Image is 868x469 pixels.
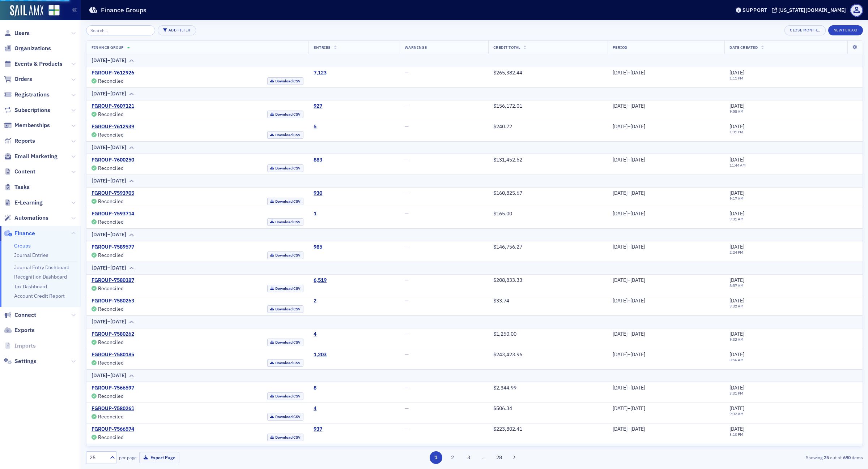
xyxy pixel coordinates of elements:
[446,451,459,464] button: 2
[14,293,65,299] a: Account Credit Report
[4,183,30,191] a: Tasks
[729,384,744,391] span: [DATE]
[14,29,30,37] span: Users
[267,413,304,421] a: Download CSV
[729,411,744,416] time: 9:32 AM
[493,297,509,304] span: $33.74
[14,60,63,68] span: Events & Products
[267,131,304,139] a: Download CSV
[92,298,134,304] a: FGROUP-7580263
[613,103,720,109] div: [DATE]–[DATE]
[14,326,35,334] span: Exports
[613,385,720,391] div: [DATE]–[DATE]
[405,210,409,217] span: —
[139,452,179,463] button: Export Page
[743,7,767,13] div: Support
[613,426,720,433] div: [DATE]–[DATE]
[4,44,51,52] a: Organizations
[92,70,134,76] a: FGROUP-7612926
[14,252,48,258] a: Journal Entries
[729,283,744,288] time: 8:57 AM
[98,340,124,344] div: Reconciled
[92,157,134,163] a: FGROUP-7600250
[493,244,522,250] span: $146,756.27
[405,384,409,391] span: —
[729,432,743,437] time: 3:10 PM
[613,331,720,337] div: [DATE]–[DATE]
[613,277,720,284] div: [DATE]–[DATE]
[314,124,316,130] a: 5
[314,244,322,250] a: 985
[98,394,124,398] div: Reconciled
[92,385,134,391] a: FGROUP-7566597
[314,157,322,163] a: 883
[314,211,316,217] div: 1
[4,137,35,145] a: Reports
[613,45,627,50] span: Period
[92,144,126,151] div: [DATE]–[DATE]
[92,426,134,433] a: FGROUP-7566574
[314,331,316,337] div: 4
[98,166,124,170] div: Reconciled
[405,123,409,130] span: —
[14,183,30,191] span: Tasks
[613,70,720,76] div: [DATE]–[DATE]
[14,137,35,145] span: Reports
[784,25,825,35] button: Close Month…
[729,351,744,358] span: [DATE]
[314,190,322,197] div: 930
[613,211,720,217] div: [DATE]–[DATE]
[828,25,863,35] button: New Period
[267,164,304,172] a: Download CSV
[48,5,60,16] img: SailAMX
[405,277,409,283] span: —
[729,337,744,342] time: 9:32 AM
[314,103,322,109] a: 927
[729,250,743,255] time: 2:24 PM
[43,5,60,17] a: View Homepage
[4,357,37,365] a: Settings
[314,426,322,433] a: 937
[14,106,50,114] span: Subscriptions
[4,106,50,114] a: Subscriptions
[493,45,520,50] span: Credit Total
[405,156,409,163] span: —
[613,190,720,197] div: [DATE]–[DATE]
[98,133,124,137] div: Reconciled
[314,352,327,358] a: 1,203
[729,391,743,396] time: 3:31 PM
[729,76,743,81] time: 1:11 PM
[729,103,744,109] span: [DATE]
[92,405,134,412] a: FGROUP-7580261
[267,198,304,205] a: Download CSV
[729,277,744,283] span: [DATE]
[267,111,304,118] a: Download CSV
[729,190,744,196] span: [DATE]
[493,277,522,283] span: $208,833.33
[92,57,126,64] div: [DATE]–[DATE]
[98,307,124,311] div: Reconciled
[4,75,32,83] a: Orders
[314,385,316,391] a: 8
[92,318,126,326] div: [DATE]–[DATE]
[4,121,50,129] a: Memberships
[158,25,196,35] button: Add Filter
[4,60,63,68] a: Events & Products
[14,168,35,176] span: Content
[14,311,36,319] span: Connect
[92,124,134,130] a: FGROUP-7612939
[92,277,134,284] a: FGROUP-7580187
[10,5,43,17] a: SailAMX
[729,156,744,163] span: [DATE]
[609,454,863,461] div: Showing out of items
[493,190,522,196] span: $160,825.67
[86,25,155,35] input: Search…
[4,29,30,37] a: Users
[14,152,58,160] span: Email Marketing
[14,121,50,129] span: Memberships
[92,264,126,272] div: [DATE]–[DATE]
[267,392,304,400] a: Download CSV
